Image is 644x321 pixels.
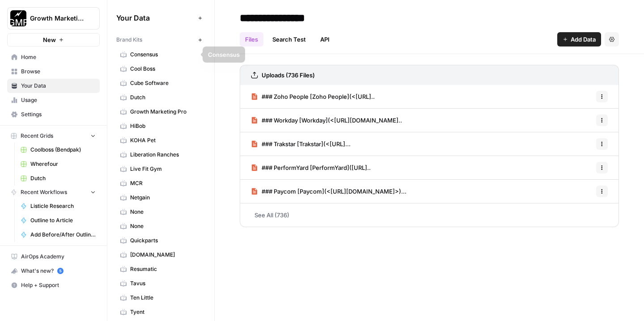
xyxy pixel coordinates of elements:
span: ### Paycom [Paycom](<[URL][DOMAIN_NAME]>)... [262,187,407,196]
a: ### PerformYard [PerformYard]([URL].. [251,156,371,179]
a: Resumatic [116,262,205,276]
span: ### Workday [Workday](<[URL][DOMAIN_NAME].. [262,116,402,125]
a: ### Workday [Workday](<[URL][DOMAIN_NAME].. [251,109,402,132]
a: Add Before/After Outline to KB [17,228,100,242]
span: Ten Little [130,294,201,302]
span: Outline to Article [30,216,96,224]
span: Dutch [130,93,201,101]
span: Liberation Ranches [130,151,201,159]
a: Tyent [116,305,205,319]
span: Tavus [130,279,201,287]
h3: Uploads (736 Files) [262,71,315,80]
a: Dutch [17,171,100,186]
a: HiBob [116,119,205,133]
button: Recent Grids [7,129,100,143]
span: HiBob [130,122,201,130]
a: Dutch [116,90,205,105]
img: Growth Marketing Pro Logo [10,10,26,26]
a: Cube Software [116,76,205,90]
a: Search Test [267,32,311,46]
span: None [130,208,201,216]
a: ### Paycom [Paycom](<[URL][DOMAIN_NAME]>)... [251,180,407,203]
a: Settings [7,107,100,122]
span: New [43,35,56,44]
span: AirOps Academy [21,253,96,261]
span: Netgain [130,194,201,202]
a: None [116,219,205,233]
span: [DOMAIN_NAME] [130,251,201,259]
span: None [130,222,201,230]
a: Coolboss (Bendpak) [17,143,100,157]
span: Dutch [30,174,96,182]
span: Live Fit Gym [130,165,201,173]
a: Your Data [7,79,100,93]
a: Liberation Ranches [116,148,205,162]
a: Growth Marketing Pro [116,105,205,119]
span: Wherefour [30,160,96,168]
a: Home [7,50,100,64]
a: API [315,32,335,46]
a: Netgain [116,190,205,205]
span: Brand Kits [116,36,142,44]
a: Tavus [116,276,205,291]
span: MCR [130,179,201,187]
span: Cool Boss [130,65,201,73]
span: Your Data [21,82,96,90]
button: What's new? 5 [7,264,100,278]
a: 5 [57,268,64,274]
span: Recent Workflows [21,188,67,196]
text: 5 [59,269,61,273]
span: Listicle Research [30,202,96,210]
span: Growth Marketing Pro [130,108,201,116]
a: Uploads (736 Files) [251,65,315,85]
a: Consensus [116,47,205,62]
span: Growth Marketing Pro [30,14,84,23]
span: KOHA Pet [130,136,201,144]
a: Ten Little [116,291,205,305]
span: Add Data [571,35,596,44]
a: Quickparts [116,233,205,248]
span: ### Zoho People [Zoho People](<[URL].. [262,92,375,101]
a: Outline to Article [17,213,100,228]
a: See All (736) [240,203,619,227]
span: Recent Grids [21,132,53,140]
span: ### PerformYard [PerformYard]([URL].. [262,163,371,172]
a: None [116,205,205,219]
button: Workspace: Growth Marketing Pro [7,7,100,30]
a: ### Zoho People [Zoho People](<[URL].. [251,85,375,108]
span: ### Trakstar [Trakstar](<[URL]... [262,139,351,148]
a: [DOMAIN_NAME] [116,248,205,262]
div: What's new? [8,264,99,278]
button: Help + Support [7,278,100,292]
a: MCR [116,176,205,190]
a: ### Trakstar [Trakstar](<[URL]... [251,132,351,156]
span: Your Data [116,13,195,23]
button: New [7,33,100,46]
span: Usage [21,96,96,104]
span: Home [21,53,96,61]
a: Listicle Research [17,199,100,213]
span: Tyent [130,308,201,316]
a: Cool Boss [116,62,205,76]
span: Quickparts [130,237,201,245]
span: Cube Software [130,79,201,87]
a: Usage [7,93,100,107]
a: Browse [7,64,100,79]
a: Files [240,32,263,46]
span: Add Before/After Outline to KB [30,231,96,239]
button: Add Data [557,32,601,46]
a: AirOps Academy [7,249,100,264]
span: Browse [21,68,96,76]
a: KOHA Pet [116,133,205,148]
span: Consensus [130,51,201,59]
a: Wherefour [17,157,100,171]
span: Coolboss (Bendpak) [30,146,96,154]
button: Recent Workflows [7,186,100,199]
a: Live Fit Gym [116,162,205,176]
span: Help + Support [21,281,96,289]
span: Resumatic [130,265,201,273]
span: Settings [21,110,96,118]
